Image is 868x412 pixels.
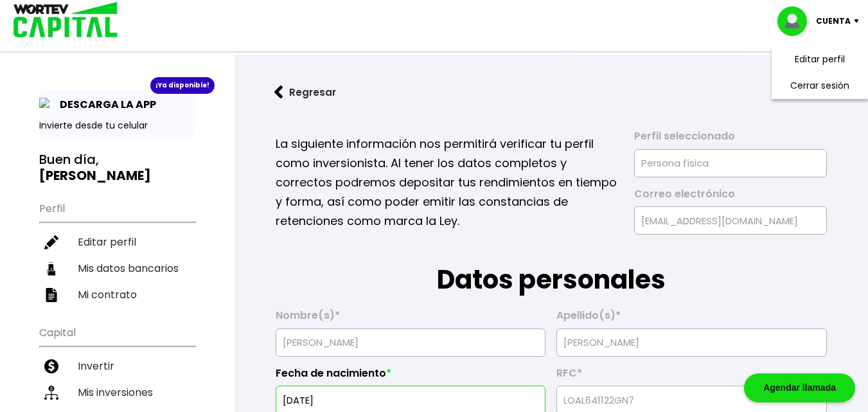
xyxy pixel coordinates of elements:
[39,152,195,184] h3: Buen día,
[44,386,58,400] img: inversiones-icon.6695dc30.svg
[276,235,827,299] h1: Datos personales
[39,255,195,282] a: Mis datos bancarios
[44,262,58,276] img: datos-icon.10cf9172.svg
[634,188,827,207] label: Correo electrónico
[795,53,845,66] a: Editar perfil
[39,379,195,406] a: Mis inversiones
[39,119,195,132] p: Invierte desde tu celular
[816,12,851,31] p: Cuenta
[44,235,58,249] img: editar-icon.952d3147.svg
[274,85,283,99] img: flecha izquierda
[150,77,215,94] div: ¡Ya disponible!
[39,353,195,379] a: Invertir
[851,19,868,23] img: icon-down
[634,130,827,149] label: Perfil seleccionado
[556,367,827,386] label: RFC
[39,166,151,184] b: [PERSON_NAME]
[255,75,355,109] button: Regresar
[39,229,195,255] a: Editar perfil
[44,288,58,302] img: contrato-icon.f2db500c.svg
[39,98,53,112] img: app-icon
[276,309,546,328] label: Nombre(s)
[276,134,617,231] p: La siguiente información nos permitirá verificar tu perfil como inversionista. Al tener los datos...
[777,6,816,36] img: profile-image
[744,373,855,402] div: Agendar llamada
[276,367,546,386] label: Fecha de nacimiento
[39,282,195,308] a: Mi contrato
[255,75,847,109] a: flecha izquierdaRegresar
[556,309,827,328] label: Apellido(s)
[53,96,156,112] p: DESCARGA LA APP
[39,194,195,308] ul: Perfil
[44,359,58,373] img: invertir-icon.b3b967d7.svg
